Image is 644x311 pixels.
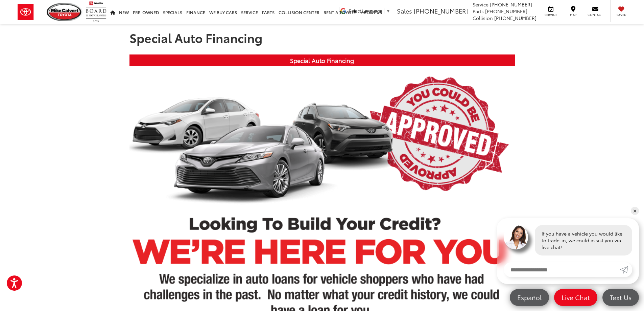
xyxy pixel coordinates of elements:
span: Sales [397,6,412,15]
h1: Special Auto Financing [129,31,515,44]
span: [PHONE_NUMBER] [494,15,536,21]
span: Contact [588,13,603,17]
span: Live Chat [558,293,593,302]
a: Live Chat [554,289,597,306]
span: Map [566,13,580,17]
img: Mike Calvert Toyota [47,3,82,21]
span: Collision [473,15,493,21]
span: ​ [384,8,384,14]
span: Parts [473,8,484,15]
span: [PHONE_NUMBER] [485,8,527,15]
span: ▼ [386,8,390,14]
input: Enter your message [504,262,620,277]
img: Agent profile photo [504,225,528,249]
span: Saved [614,13,629,17]
span: Español [514,293,545,302]
div: If you have a vehicle you would like to trade-in, we could assist you via live chat! [535,225,632,256]
span: [PHONE_NUMBER] [414,6,468,15]
a: Submit [620,262,632,277]
a: Español [510,289,549,306]
a: Text Us [602,289,639,306]
span: Text Us [606,293,635,302]
div: Special Auto Financing [129,54,515,66]
span: Service [543,13,558,17]
span: Service [473,1,488,8]
span: [PHONE_NUMBER] [490,1,532,8]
